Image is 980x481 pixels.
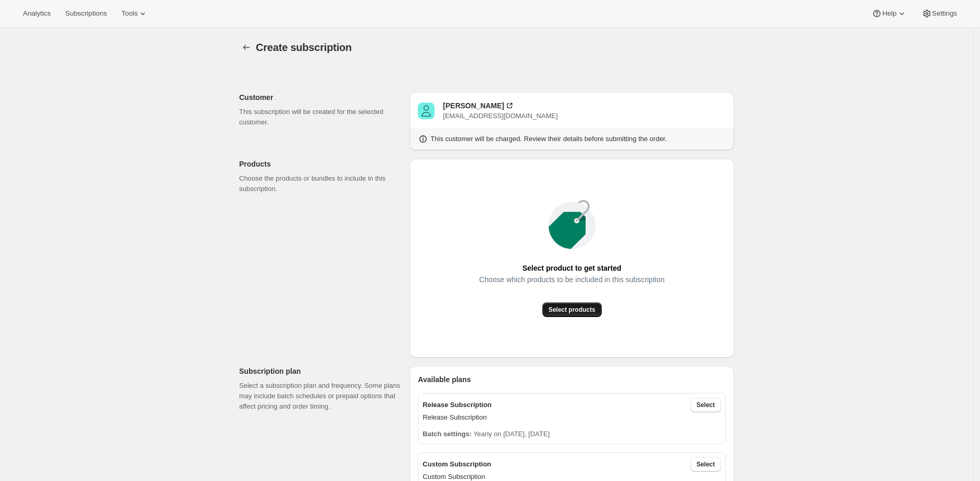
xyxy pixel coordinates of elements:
button: Subscriptions [59,6,113,21]
p: Select a subscription plan and frequency. Some plans may include batch schedules or prepaid optio... [239,381,401,412]
span: Select [697,401,715,409]
button: Select [690,457,721,472]
span: Subscriptions [65,9,107,18]
p: Release Subscription [423,400,491,410]
p: Choose the products or bundles to include in this subscription. [239,173,401,194]
span: Analytics [23,9,51,18]
p: Products [239,159,401,169]
span: Batch settings: [423,430,472,438]
span: Create subscription [256,42,352,53]
span: Select [697,460,715,469]
button: Select [690,398,721,412]
span: Help [882,9,896,18]
span: Available plans [418,374,470,385]
p: Customer [239,92,401,103]
p: Subscription plan [239,366,401,376]
span: Settings [932,9,957,18]
span: Select products [549,306,596,314]
span: Tools [121,9,138,18]
button: Tools [115,6,154,21]
span: Select product to get started [523,261,622,275]
p: This customer will be charged. Review their details before submitting the order. [430,134,667,144]
div: [PERSON_NAME] [443,100,504,111]
button: Analytics [17,6,57,21]
span: Choose which products to be included in this subscription [479,272,665,287]
span: Yearly on [DATE], [DATE] [474,430,550,438]
span: [EMAIL_ADDRESS][DOMAIN_NAME] [443,112,557,120]
button: Select products [542,302,602,317]
p: Release Subscription [423,412,721,423]
span: Rebecca Black [418,103,435,119]
button: Help [865,6,913,21]
p: This subscription will be created for the selected customer. [239,107,401,128]
button: Settings [915,6,963,21]
p: Custom Subscription [423,459,491,470]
